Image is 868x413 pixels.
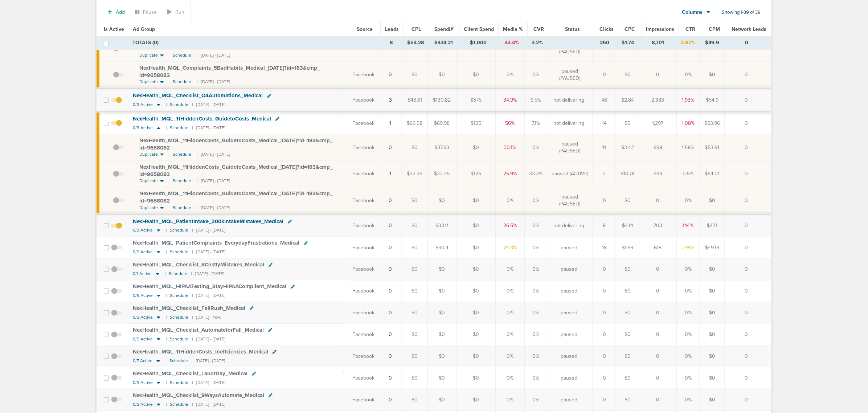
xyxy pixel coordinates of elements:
span: Client Spend [464,26,494,32]
td: 0% [677,187,700,214]
small: Schedule [170,315,188,320]
td: paused (PAUSED) [547,187,593,214]
td: $43.61 [402,89,428,112]
td: 0 [639,280,677,302]
td: $0 [700,258,725,280]
td: 8,701 [639,36,676,49]
span: CPL [412,26,421,32]
td: 0% [525,258,547,280]
td: $0 [402,134,428,161]
span: NexHealth_ MQL_ Checklist_ 8CostlyMistakes_ Medical [133,261,264,268]
span: Media % [503,26,523,32]
td: 30.1% [496,134,525,161]
td: 34.9% [496,89,525,112]
td: 0 [593,324,616,345]
td: 0 [593,62,616,89]
td: $0 [616,187,639,214]
span: 0/2 Active [133,336,153,342]
td: $0 [616,345,639,367]
span: CVR [533,26,544,32]
td: 0 [593,302,616,324]
span: NexHealth_ MQL_ 11HiddenCosts_ GuidetoCosts_ Medical [133,115,271,122]
td: 0 [593,367,616,389]
span: 0/3 Active [133,380,153,385]
td: $0 [402,345,428,367]
span: Impressions [646,26,674,32]
td: 7.1% [525,112,547,134]
td: Facebook [348,280,379,302]
span: Schedule [173,151,191,158]
span: NexHealth_ MQL_ HIPAATexting_ StayHIPAACompliant_ Medical [133,283,286,290]
a: 0 [389,144,392,151]
td: $0 [700,324,725,345]
td: $0 [616,62,639,89]
span: 0/3 Active [133,228,153,233]
td: Facebook [348,161,379,187]
a: 0 [389,397,392,403]
td: $0 [456,62,496,89]
td: 0 [725,345,771,367]
td: 0% [677,367,700,389]
td: $0 [616,324,639,345]
td: $2.84 [616,89,639,112]
td: 6.5% [525,89,547,112]
span: Schedule [173,178,191,184]
td: $1,000 [459,36,498,49]
td: Facebook [348,324,379,345]
td: 0% [496,302,525,324]
td: $0 [428,302,456,324]
td: $47.1 [700,214,725,237]
td: $0 [428,324,456,345]
a: 0 [389,288,392,294]
td: Facebook [348,302,379,324]
td: 8 [380,36,403,49]
td: $375 [456,89,496,112]
td: 703 [639,214,677,237]
td: $0 [456,134,496,161]
a: 0 [389,331,392,338]
td: 0 [639,302,677,324]
span: NexHealth_ MQL_ 11HiddenCosts_ GuidetoCosts_ Medical_ [DATE]?id=183&cmp_ id=9658082 [139,137,333,151]
td: 0 [639,62,677,89]
small: | [DATE] - [DATE] [192,336,225,342]
td: 0 [725,280,771,302]
span: NexHealth_ MQL_ PatientIntake_ 200kIntakeMistakes_ Medical [133,218,283,225]
td: $0 [700,367,725,389]
span: 0/3 Active [133,102,153,107]
td: Facebook [348,214,379,237]
td: $1.74 [616,36,639,49]
span: Source [357,26,373,32]
span: Duplicate [139,178,158,184]
small: Schedule [170,293,188,298]
td: TOTALS (0) [128,36,380,49]
td: 18 [593,237,616,258]
small: Schedule [170,125,188,131]
td: Facebook [348,187,379,214]
td: $0 [456,345,496,367]
small: | [166,293,166,298]
span: Schedule [173,79,191,85]
td: 0% [525,345,547,367]
small: | [DATE] - [DATE] [192,228,225,233]
td: 0% [496,280,525,302]
td: $125 [456,112,496,134]
td: 25.9% [496,161,525,187]
td: 0 [593,258,616,280]
td: Facebook [348,62,379,89]
td: 0 [725,62,771,89]
span: Clicks [599,26,614,32]
span: 0/3 Active [133,125,153,131]
span: paused [561,396,577,404]
td: Facebook [348,237,379,258]
td: $0 [456,258,496,280]
span: NexHealth_ MQL_ Complaints_ 5BadHabits_ Medical_ [DATE]?id=183&cmp_ id=9658082 [139,65,320,78]
td: $0 [456,280,496,302]
td: 618 [639,237,677,258]
span: paused [561,375,577,382]
td: 0 [725,324,771,345]
td: $0 [402,187,428,214]
td: $0 [616,367,639,389]
span: Duplicate [139,151,158,158]
td: Facebook [348,258,379,280]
